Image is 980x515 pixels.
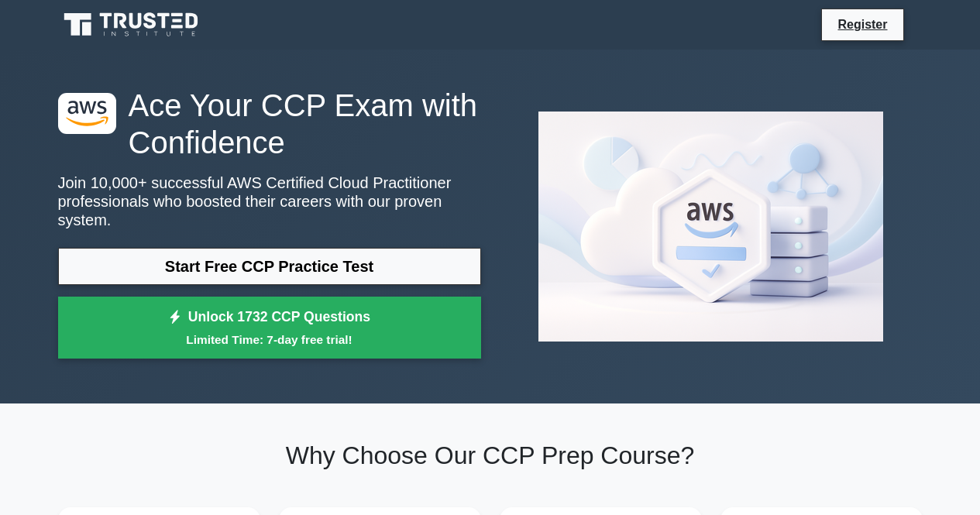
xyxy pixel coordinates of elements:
a: Register [828,15,896,34]
h1: Ace Your CCP Exam with Confidence [58,87,481,161]
a: Start Free CCP Practice Test [58,248,481,285]
img: AWS Certified Cloud Practitioner Preview [526,99,896,354]
small: Limited Time: 7-day free trial! [77,331,462,348]
a: Unlock 1732 CCP QuestionsLimited Time: 7-day free trial! [58,297,481,359]
h2: Why Choose Our CCP Prep Course? [58,441,923,470]
p: Join 10,000+ successful AWS Certified Cloud Practitioner professionals who boosted their careers ... [58,173,481,229]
